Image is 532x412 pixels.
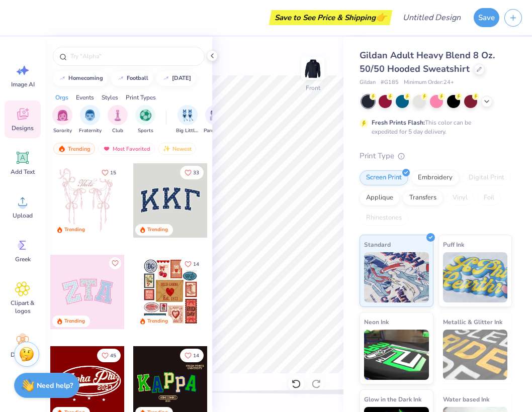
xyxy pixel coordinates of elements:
[138,127,153,135] span: Sports
[411,170,459,185] div: Embroidery
[158,143,196,155] div: Newest
[360,190,400,205] div: Applique
[110,170,116,175] span: 15
[193,353,199,358] span: 14
[55,93,68,102] div: Orgs
[443,394,489,404] span: Water based Ink
[306,83,320,92] div: Front
[182,110,193,121] img: Big Little Reveal Image
[210,110,221,121] img: Parent's Weekend Image
[204,105,227,135] button: filter button
[79,105,102,135] div: filter for Fraternity
[135,105,155,135] div: filter for Sports
[180,257,204,271] button: Like
[117,75,125,81] img: trend_line.gif
[443,317,502,327] span: Metallic & Glitter Ink
[360,78,376,87] span: Gildan
[147,226,168,234] div: Trending
[372,119,425,127] strong: Fresh Prints Flash:
[162,75,170,81] img: trend_line.gif
[111,71,153,86] button: football
[12,124,34,132] span: Designs
[126,93,156,102] div: Print Types
[58,75,66,81] img: trend_line.gif
[395,8,469,28] input: Untitled Design
[193,170,199,175] span: 33
[360,211,408,226] div: Rhinestones
[53,127,72,135] span: Sorority
[11,80,35,88] span: Image AI
[443,252,508,302] img: Puff Ink
[204,105,227,135] div: filter for Parent's Weekend
[102,93,118,102] div: Styles
[162,145,170,152] img: newest.gif
[52,105,72,135] div: filter for Sorority
[97,349,121,362] button: Like
[204,127,227,135] span: Parent's Weekend
[53,71,108,86] button: homecoming
[108,105,128,135] div: filter for Club
[109,257,121,269] button: Like
[11,168,35,176] span: Add Text
[52,105,72,135] button: filter button
[446,190,474,205] div: Vinyl
[156,71,196,86] button: [DATE]
[140,110,151,121] img: Sports Image
[57,110,68,121] img: Sorority Image
[303,58,323,78] img: Front
[474,8,499,27] button: Save
[364,330,429,380] img: Neon Ink
[112,110,123,121] img: Club Image
[176,127,199,135] span: Big Little Reveal
[381,78,399,87] span: # G185
[180,349,204,362] button: Like
[360,170,408,185] div: Screen Print
[79,105,102,135] button: filter button
[13,212,33,220] span: Upload
[372,118,495,136] div: This color can be expedited for 5 day delivery.
[127,75,148,81] div: football
[64,318,85,325] div: Trending
[272,10,390,25] div: Save to See Price & Shipping
[84,110,96,121] img: Fraternity Image
[403,190,443,205] div: Transfers
[64,226,85,234] div: Trending
[37,381,73,390] strong: Need help?
[6,299,39,315] span: Clipart & logos
[360,150,512,162] div: Print Type
[11,351,35,359] span: Decorate
[193,262,199,267] span: 14
[69,51,198,61] input: Try "Alpha"
[172,75,191,81] div: halloween
[443,330,508,380] img: Metallic & Glitter Ink
[110,353,116,358] span: 45
[79,127,102,135] span: Fraternity
[360,49,495,75] span: Gildan Adult Heavy Blend 8 Oz. 50/50 Hooded Sweatshirt
[98,143,155,155] div: Most Favorited
[53,143,95,155] div: Trending
[443,239,464,250] span: Puff Ink
[97,166,121,179] button: Like
[462,170,511,185] div: Digital Print
[176,105,199,135] button: filter button
[15,255,31,263] span: Greek
[76,93,94,102] div: Events
[364,252,429,302] img: Standard
[364,239,391,250] span: Standard
[477,190,501,205] div: Foil
[404,78,454,87] span: Minimum Order: 24 +
[135,105,155,135] button: filter button
[147,318,168,325] div: Trending
[58,145,66,152] img: trending.gif
[180,166,204,179] button: Like
[364,317,389,327] span: Neon Ink
[108,105,128,135] button: filter button
[68,75,103,81] div: homecoming
[112,127,123,135] span: Club
[103,145,111,152] img: most_fav.gif
[376,11,387,23] span: 👉
[176,105,199,135] div: filter for Big Little Reveal
[364,394,421,404] span: Glow in the Dark Ink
